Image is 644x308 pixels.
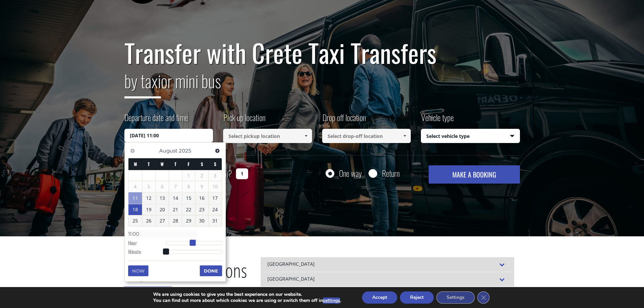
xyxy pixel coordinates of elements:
[142,215,155,226] a: 26
[188,161,190,167] span: Friday
[182,181,195,192] span: 8
[200,265,222,276] button: Done
[161,161,164,167] span: Wednesday
[142,181,155,192] span: 5
[179,147,191,154] span: 2025
[182,215,195,226] a: 29
[169,215,182,226] a: 28
[124,67,520,103] h2: or mini bus
[195,193,208,204] a: 16
[362,291,397,304] button: Accept
[261,272,514,287] div: [GEOGRAPHIC_DATA]
[209,170,221,181] span: 3
[128,248,166,257] dt: Minute
[128,239,166,248] dt: Hour
[214,161,216,167] span: Sunday
[169,181,182,192] span: 7
[322,129,411,143] input: Select drop-off location
[477,291,490,304] button: Close GDPR Cookie Banner
[156,193,169,204] a: 13
[124,165,232,182] label: How many passengers ?
[182,170,195,181] span: 1
[124,257,172,288] span: Popular
[130,148,135,153] span: Previous
[323,298,340,304] button: settings
[124,257,247,293] h2: Destinations
[215,148,220,153] span: Next
[195,170,208,181] span: 2
[182,204,195,215] a: 22
[382,169,400,177] label: Return
[261,257,514,272] div: [GEOGRAPHIC_DATA]
[223,112,265,129] label: Pick up location
[148,161,150,167] span: Tuesday
[209,215,221,226] a: 31
[421,129,520,143] span: Select vehicle type
[400,291,434,304] button: Reject
[156,215,169,226] a: 27
[124,68,161,98] span: by taxi
[128,181,142,192] span: 4
[399,129,410,143] a: Show All Items
[300,129,311,143] a: Show All Items
[142,193,155,204] a: 12
[209,193,221,204] a: 17
[128,204,142,215] a: 18
[322,112,366,129] label: Drop off location
[124,112,188,129] label: Departure date and time
[429,165,520,184] button: MAKE A BOOKING
[142,204,155,215] a: 19
[128,146,137,155] a: Previous
[134,161,137,167] span: Monday
[124,39,520,67] h1: Transfer with Crete Taxi Transfers
[195,215,208,226] a: 30
[159,147,177,154] span: August
[169,193,182,204] a: 14
[128,192,142,204] a: 11
[223,129,312,143] input: Select pickup location
[209,204,221,215] a: 24
[128,215,142,226] a: 25
[213,146,222,155] a: Next
[169,204,182,215] a: 21
[195,204,208,215] a: 23
[174,161,176,167] span: Thursday
[182,193,195,204] a: 15
[421,112,454,129] label: Vehicle type
[128,265,148,276] button: Now
[153,291,341,298] p: We are using cookies to give you the best experience on our website.
[436,291,475,304] button: Settings
[201,161,203,167] span: Saturday
[156,181,169,192] span: 6
[195,181,208,192] span: 9
[156,204,169,215] a: 20
[209,181,221,192] span: 10
[153,298,341,304] p: You can find out more about which cookies we are using or switch them off in .
[339,169,362,177] label: One way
